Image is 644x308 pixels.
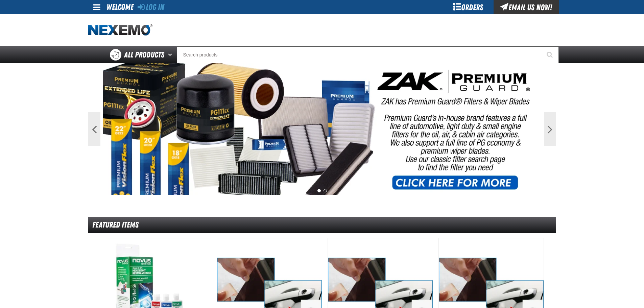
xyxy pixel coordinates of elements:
img: Nexemo logo [88,24,152,36]
button: Open All Products pages [166,46,177,63]
input: Search [177,46,559,63]
div: Featured Items [88,217,556,233]
button: 1 of 2 [317,189,321,192]
button: Previous [88,112,100,146]
button: 2 of 2 [324,189,327,192]
button: Start Searching [542,46,559,63]
span: All Products [124,49,164,61]
img: PG Filters & Wipers [103,63,541,195]
button: Next [544,112,556,146]
a: Log In [138,2,164,12]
